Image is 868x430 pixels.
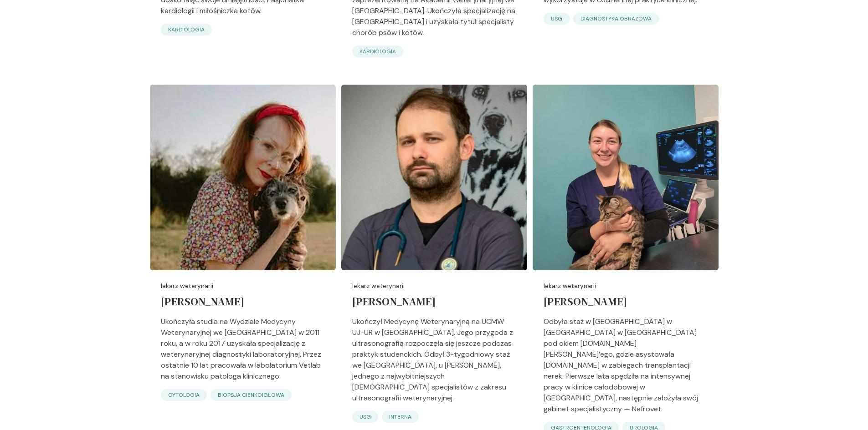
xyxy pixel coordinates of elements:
[544,316,708,422] p: Odbyła staż w [GEOGRAPHIC_DATA] w [GEOGRAPHIC_DATA] w [GEOGRAPHIC_DATA] pod okiem [DOMAIN_NAME] [...
[218,391,284,399] p: biopsja cienkoigłowa
[168,391,200,399] p: cytologia
[352,291,516,316] a: [PERSON_NAME]
[360,413,371,421] p: USG
[544,281,708,291] p: lekarz weterynarii
[544,291,708,316] a: [PERSON_NAME]
[389,413,411,421] p: interna
[161,291,325,316] a: [PERSON_NAME]
[161,316,325,389] p: Ukończyła studia na Wydziale Medycyny Weterynaryjnej we [GEOGRAPHIC_DATA] w 2011 roku, a w roku 2...
[161,281,325,291] p: lekarz weterynarii
[352,316,516,411] p: Ukończył Medycynę Weterynaryjną na UCMW UJ-UR w [GEOGRAPHIC_DATA]. Jego przygoda z ultrasonografi...
[168,25,205,34] p: Kardiologia
[360,47,396,56] p: kardiologia
[551,15,562,23] p: USG
[580,15,652,23] p: diagnostyka obrazowa
[352,281,516,291] p: lekarz weterynarii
